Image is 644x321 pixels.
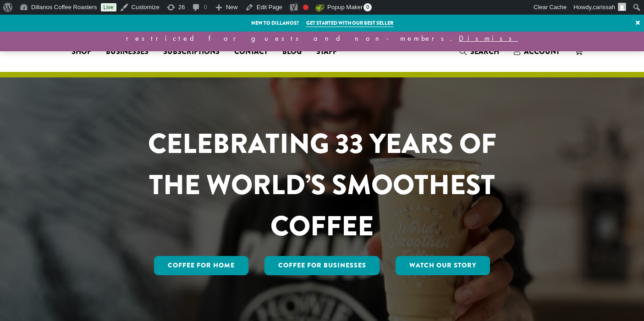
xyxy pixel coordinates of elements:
a: Live [101,3,116,11]
a: Search [452,44,506,59]
a: × [632,15,644,31]
span: Staff [316,46,337,58]
span: Shop [72,46,91,58]
span: Account [524,46,560,57]
a: Coffee For Businesses [264,256,380,275]
span: Blog [282,46,302,58]
span: carissah [593,4,615,11]
h1: CELEBRATING 33 YEARS OF THE WORLD’S SMOOTHEST COFFEE [121,123,523,247]
a: Watch Our Story [396,256,490,275]
span: Contact [234,46,268,58]
span: Search [470,46,499,57]
div: Focus keyphrase not set [303,5,308,10]
span: Businesses [106,46,149,58]
a: Dismiss [459,33,518,43]
a: Shop [64,44,99,59]
a: Coffee for Home [154,256,248,275]
span: Subscriptions [163,46,220,58]
a: Staff [309,44,344,59]
span: 0 [363,3,372,11]
a: Get started with our best seller [306,19,393,27]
